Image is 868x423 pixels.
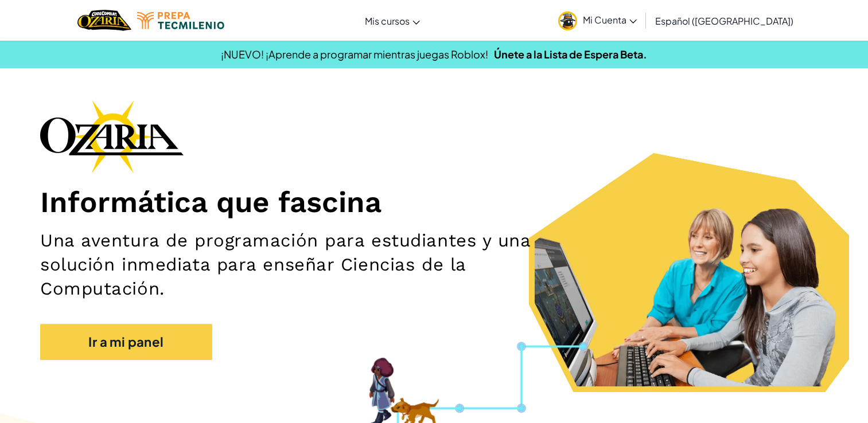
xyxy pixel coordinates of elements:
[359,5,426,36] a: Mis cursos
[221,48,488,61] span: ¡NUEVO! ¡Aprende a programar mientras juegas Roblox!
[77,9,131,32] a: Ozaria by CodeCombat logo
[583,14,637,26] span: Mi Cuenta
[494,48,647,61] a: Únete a la Lista de Espera Beta.
[40,324,212,360] a: Ir a mi panel
[558,11,577,30] img: avatar
[649,5,799,36] a: Español ([GEOGRAPHIC_DATA])
[40,229,568,301] h2: Una aventura de programación para estudiantes y una solución inmediata para enseñar Ciencias de l...
[655,15,793,27] span: Español ([GEOGRAPHIC_DATA])
[552,2,643,38] a: Mi Cuenta
[77,9,131,32] img: Home
[40,185,828,220] h1: Informática que fascina
[40,100,184,173] img: Ozaria branding logo
[365,15,410,27] span: Mis cursos
[137,12,224,29] img: Tecmilenio logo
